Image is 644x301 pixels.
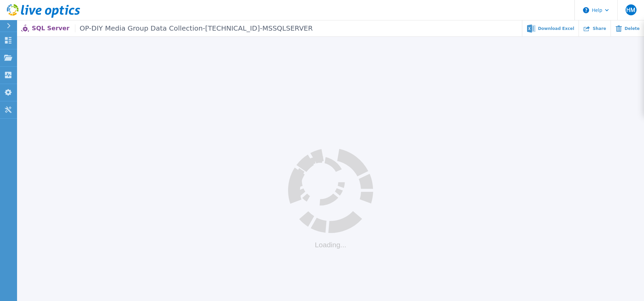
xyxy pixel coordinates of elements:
span: OP-DIY Media Group Data Collection-[TECHNICAL_ID]-MSSQLSERVER [75,24,313,32]
span: HM [626,7,635,13]
p: SQL Server [32,24,313,32]
span: Download Excel [538,27,574,31]
span: Delete [625,27,640,31]
div: Loading... [288,241,373,249]
span: Share [593,27,606,31]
